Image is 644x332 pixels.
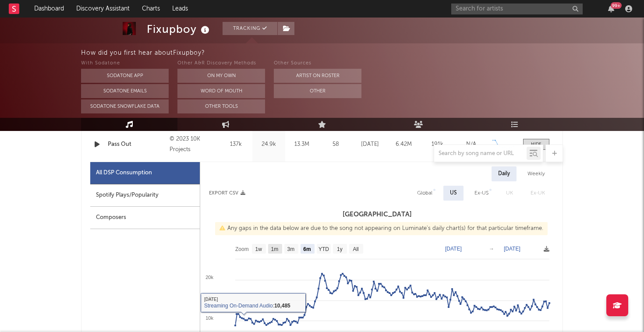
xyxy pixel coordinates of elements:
input: Search for artists [451,4,583,14]
text: 15k [205,295,213,300]
div: Other Sources [274,58,361,69]
div: All DSP Consumption [96,168,152,178]
button: 99+ [608,5,614,12]
a: Pass Out [108,140,165,149]
text: 3m [287,246,295,252]
div: 24.9k [255,140,283,149]
div: Fixupboy [147,22,212,36]
button: Tracking [223,22,277,35]
button: Sodatone App [81,69,169,83]
div: 58 [320,140,351,149]
div: US [450,188,457,198]
text: 1w [255,246,262,252]
div: Weekly [521,166,552,181]
text: → [489,246,494,252]
button: Artist on Roster [274,69,361,83]
button: Sodatone Snowflake Data [81,99,169,113]
div: With Sodatone [81,58,169,69]
text: All [353,246,358,252]
text: 10k [205,315,213,321]
div: Daily [492,166,517,181]
button: Export CSV [209,191,245,196]
text: 20k [205,275,213,280]
h3: [GEOGRAPHIC_DATA] [200,209,554,220]
text: 1m [271,246,279,252]
div: Spotify Plays/Popularity [90,184,200,207]
button: Other Tools [177,99,265,113]
text: YTD [318,246,329,252]
div: Any gaps in the data below are due to the song not appearing on Luminate's daily chart(s) for tha... [215,222,548,235]
div: 191k [423,140,452,149]
text: [DATE] [445,246,462,252]
button: Word Of Mouth [177,84,265,98]
div: © 2023 10K Projects [170,134,217,155]
div: 137k [222,140,250,149]
input: Search by song name or URL [434,150,527,157]
div: 99 + [611,2,622,9]
div: Composers [90,207,200,229]
button: Other [274,84,361,98]
div: Global [417,188,432,198]
text: Zoom [235,246,249,252]
div: N/A [456,140,486,149]
button: On My Own [177,69,265,83]
div: Other A&R Discovery Methods [177,58,265,69]
text: 1y [337,246,343,252]
button: Sodatone Emails [81,84,169,98]
div: Ex-US [474,188,488,198]
div: 13.3M [287,140,316,149]
div: 6.42M [389,140,418,149]
text: [DATE] [504,246,520,252]
div: [DATE] [355,140,385,149]
text: 6m [303,246,311,252]
div: All DSP Consumption [90,162,200,184]
div: How did you first hear about Fixupboy ? [81,48,644,58]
